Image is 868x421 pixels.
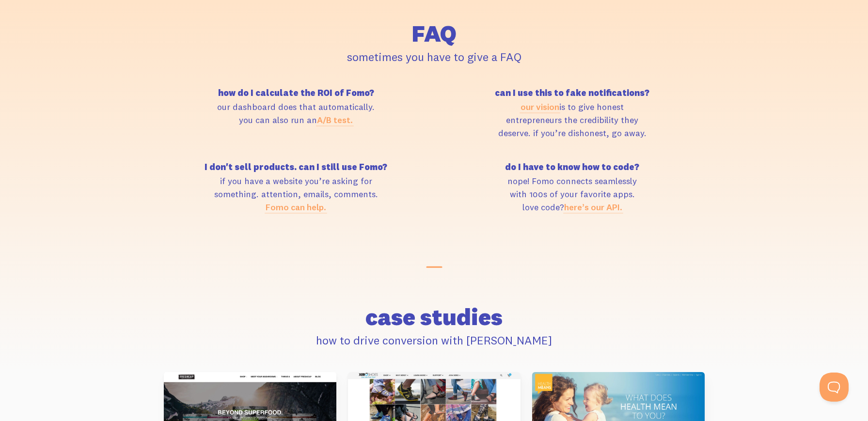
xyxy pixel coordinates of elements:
[317,114,353,125] a: A/B test.
[440,100,705,140] p: is to give honest entrepreneurs the credibility they deserve. if you’re dishonest, go away.
[521,101,559,112] a: our vision
[564,202,622,213] a: here’s our API.
[440,89,705,97] h5: can I use this to fake notifications?
[164,305,705,328] h2: case studies
[820,373,849,402] iframe: Help Scout Beacon - Open
[266,202,326,213] a: Fomo can help.
[440,174,705,214] p: nope! Fomo connects seamlessly with 100s of your favorite apps. love code?
[164,89,428,97] h5: how do I calculate the ROI of Fomo?
[164,174,428,214] p: if you have a website you’re asking for something. attention, emails, comments.
[164,163,428,172] h5: I don't sell products. can I still use Fomo?
[164,331,705,349] p: how to drive conversion with [PERSON_NAME]
[164,100,428,126] p: our dashboard does that automatically. you can also run an
[164,22,705,45] h2: FAQ
[440,163,705,172] h5: do I have to know how to code?
[164,48,705,65] p: sometimes you have to give a FAQ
